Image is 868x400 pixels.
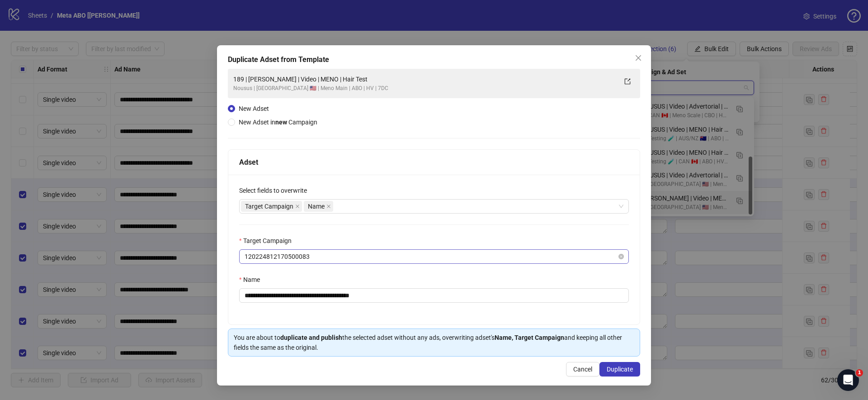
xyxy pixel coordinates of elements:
[234,333,634,352] div: You are about to the selected adset without any ads, overwriting adset's and keeping all other fi...
[233,74,617,84] div: 189 | [PERSON_NAME] | Video | MENO | Hair Test
[245,201,293,211] span: Target Campaign
[295,204,300,209] span: close
[239,105,269,112] span: New Adset
[495,334,564,341] strong: Name, Target Campaign
[233,84,617,93] div: Nousus | [GEOGRAPHIC_DATA] 🇺🇸 | Meno Main | ABO | HV | 7DC
[239,157,629,168] div: Adset
[239,275,266,285] label: Name
[856,369,863,376] span: 1
[239,119,317,126] span: New Adset in Campaign
[241,201,302,212] span: Target Campaign
[618,254,624,259] span: close-circle
[275,119,287,126] strong: new
[326,204,331,209] span: close
[624,78,631,85] span: export
[573,366,592,373] span: Cancel
[245,250,623,263] span: 120224812170500083
[599,362,640,376] button: Duplicate
[239,236,297,246] label: Target Campaign
[607,366,633,373] span: Duplicate
[239,288,629,303] input: Name
[228,54,640,65] div: Duplicate Adset from Template
[280,334,342,341] strong: duplicate and publish
[239,186,313,195] label: Select fields to overwrite
[566,362,599,376] button: Cancel
[308,201,325,211] span: Name
[837,369,859,391] iframe: Intercom live chat
[631,51,646,65] button: Close
[635,54,642,62] span: close
[304,201,333,212] span: Name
